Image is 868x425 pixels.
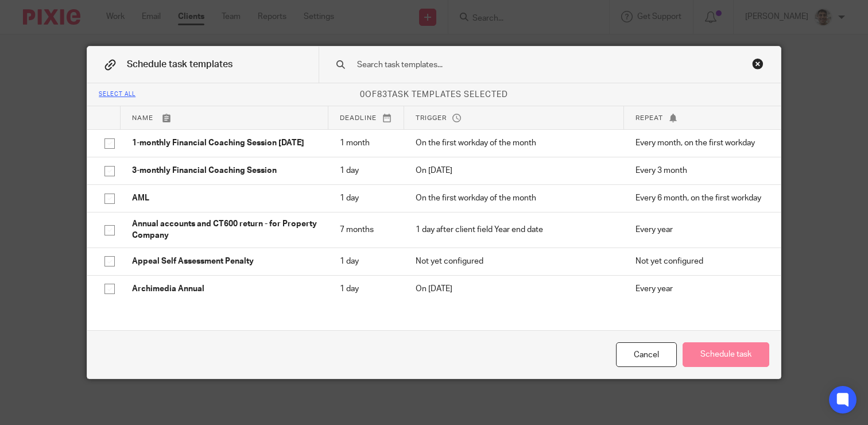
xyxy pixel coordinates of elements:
button: Schedule task [683,342,769,367]
span: Schedule task templates [127,60,232,69]
p: Annual accounts and CT600 return - for Property Company [132,218,317,242]
p: 1 day [340,192,392,204]
p: 1 day [340,283,392,295]
p: 1 month [340,137,392,149]
span: 0 [360,91,365,99]
p: Repeat [635,113,764,123]
span: Name [132,115,153,121]
p: Not yet configured [635,256,764,267]
p: 1-monthly Financial Coaching Session [DATE] [132,137,317,149]
p: Archimedia Annual [132,283,317,295]
div: Cancel [616,342,677,367]
p: 7 months [340,224,392,235]
p: On [DATE] [416,165,613,176]
div: Select all [99,91,135,98]
p: On [DATE] [416,283,613,295]
p: Every year [635,224,764,235]
p: On the first workday of the month [416,192,613,204]
p: 1 day after client field Year end date [416,224,613,235]
p: On the first workday of the month [416,137,613,149]
p: Every 3 month [635,165,764,176]
input: Search task templates... [356,59,712,71]
p: of task templates selected [87,89,781,101]
div: Close this dialog window [752,58,764,69]
p: 3-monthly Financial Coaching Session [132,165,317,176]
p: Deadline [340,113,392,123]
p: Not yet configured [416,256,613,267]
p: Every year [635,283,764,295]
p: Trigger [416,113,613,123]
p: 1 day [340,165,392,176]
p: Every month, on the first workday [635,137,764,149]
span: 83 [377,91,387,99]
p: Every 6 month, on the first workday [635,192,764,204]
p: AML [132,192,317,204]
p: Appeal Self Assessment Penalty [132,256,317,267]
p: 1 day [340,256,392,267]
